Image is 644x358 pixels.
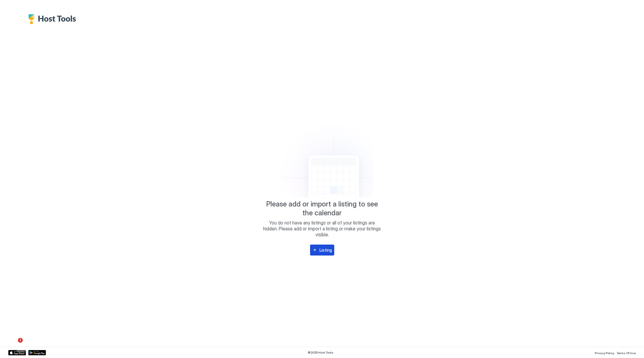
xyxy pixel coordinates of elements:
a: Privacy Policy [595,349,614,356]
button: Listing [310,245,334,256]
span: © 2025 Host Tools [308,351,333,354]
iframe: Intercom live chat [6,338,20,352]
span: Privacy Policy [595,351,614,355]
div: Listing [319,247,332,253]
span: Terms Of Use [617,351,636,355]
a: Terms Of Use [617,349,636,356]
span: 1 [18,338,23,343]
span: Please add or import a listing to see the calendar [263,200,381,217]
div: Host Tools Logo [28,14,79,24]
span: You do not have any listings or all of your listings are hidden. Please add or import a listing o... [263,220,381,237]
a: Google Play Store [28,350,46,355]
a: App Store [8,350,26,355]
